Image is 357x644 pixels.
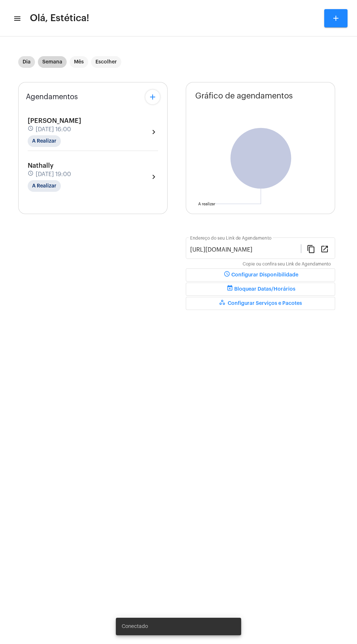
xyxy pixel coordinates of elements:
span: Agendamentos [26,93,78,101]
mat-icon: sidenav icon [13,14,20,23]
span: Configurar Serviços e Pacotes [219,301,302,306]
mat-icon: open_in_new [320,244,329,253]
mat-icon: schedule [28,125,34,133]
span: Configurar Disponibilidade [223,272,298,278]
mat-icon: schedule [28,170,34,178]
span: [DATE] 19:00 [36,171,71,178]
mat-chip: Escolher [91,56,121,68]
mat-icon: add [331,14,340,23]
button: Bloquear Datas/Horários [186,283,335,296]
mat-icon: add [148,93,157,101]
mat-chip: A Realizar [28,180,61,192]
span: Conectado [122,623,148,630]
mat-icon: workspaces_outlined [219,299,228,308]
mat-icon: chevron_right [149,128,158,136]
button: Configurar Disponibilidade [186,268,335,282]
mat-chip: Mês [70,56,88,68]
mat-chip: A Realizar [28,135,61,147]
span: [PERSON_NAME] [28,117,81,124]
mat-icon: schedule [223,271,231,279]
mat-icon: chevron_right [149,172,158,181]
button: Configurar Serviços e Pacotes [186,297,335,310]
mat-chip: Dia [18,56,35,68]
span: Bloquear Datas/Horários [225,287,295,292]
mat-icon: content_copy [307,244,315,253]
span: Gráfico de agendamentos [195,92,293,100]
input: Link [190,247,301,253]
mat-chip: Semana [38,56,67,68]
span: Nathally [28,162,54,169]
span: Olá, Estética! [30,12,89,24]
text: A realizar [198,202,215,206]
mat-icon: event_busy [225,285,234,294]
span: [DATE] 16:00 [36,126,71,133]
mat-hint: Copie ou confira seu Link de Agendamento [243,262,331,267]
